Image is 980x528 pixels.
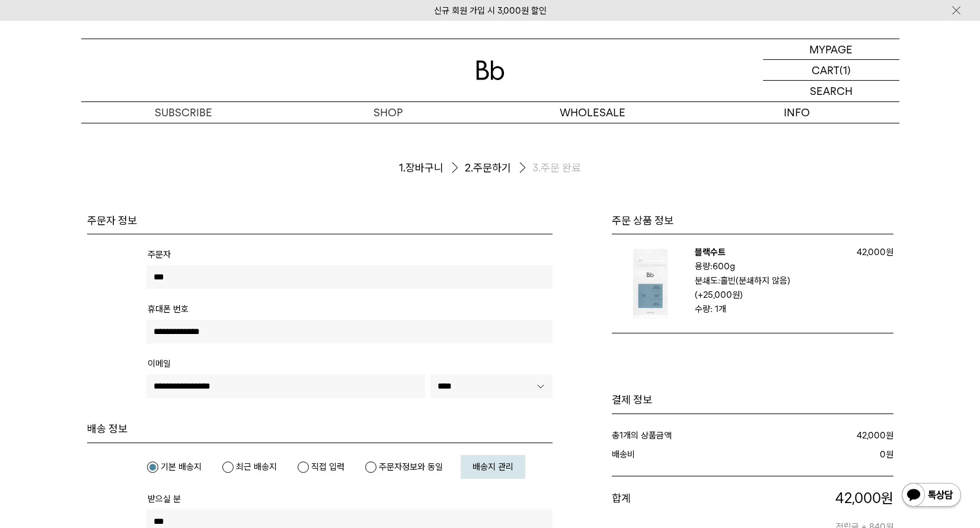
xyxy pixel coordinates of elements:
[695,290,743,300] strong: (+25,000원)
[399,161,406,175] span: 1.
[81,102,286,123] a: SUBSCRIBE
[148,494,181,504] span: 받으실 분
[461,455,525,479] a: 배송지 관리
[297,461,344,473] label: 직접 입력
[490,102,695,123] p: WHOLESALE
[532,161,581,175] li: 주문 완료
[612,214,893,228] h3: 주문 상품 정보
[901,482,962,510] img: 카카오톡 채널 1:1 채팅 버튼
[733,488,893,508] p: 원
[695,273,840,302] p: 분쇄도:
[612,428,764,443] dt: 총 개의 상품금액
[846,245,893,259] p: 42,000원
[810,81,853,101] p: SEARCH
[764,428,893,443] dd: 원
[695,102,899,123] p: INFO
[612,245,689,322] img: 블랙수트
[148,304,189,314] span: 휴대폰 번호
[612,447,758,462] dt: 배송비
[695,247,726,257] a: 블랙수트
[763,39,899,60] a: MYPAGE
[148,358,171,369] span: 이메일
[434,5,547,16] a: 신규 회원 가입 시 3,000원 할인
[695,302,846,316] p: 수량: 1개
[365,461,443,473] label: 주문자정보와 동일
[399,158,465,178] li: 장바구니
[620,430,623,441] strong: 1
[148,249,171,260] span: 주문자
[839,60,851,80] p: (1)
[286,102,490,123] a: SHOP
[812,60,839,80] p: CART
[222,461,277,473] label: 최근 배송지
[713,261,735,272] b: 600g
[880,449,886,460] strong: 0
[87,422,553,436] h4: 배송 정보
[87,214,553,228] h4: 주문자 정보
[835,489,881,507] span: 42,000
[695,259,840,273] p: 용량:
[473,462,513,472] span: 배송지 관리
[757,447,893,462] dd: 원
[857,430,886,441] strong: 42,000
[532,161,541,175] span: 3.
[465,158,532,178] li: 주문하기
[476,61,505,80] img: 로고
[146,461,202,473] label: 기본 배송지
[809,39,853,59] p: MYPAGE
[720,275,790,286] b: 홀빈(분쇄하지 않음)
[612,393,893,407] h1: 결제 정보
[763,60,899,81] a: CART (1)
[465,161,473,175] span: 2.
